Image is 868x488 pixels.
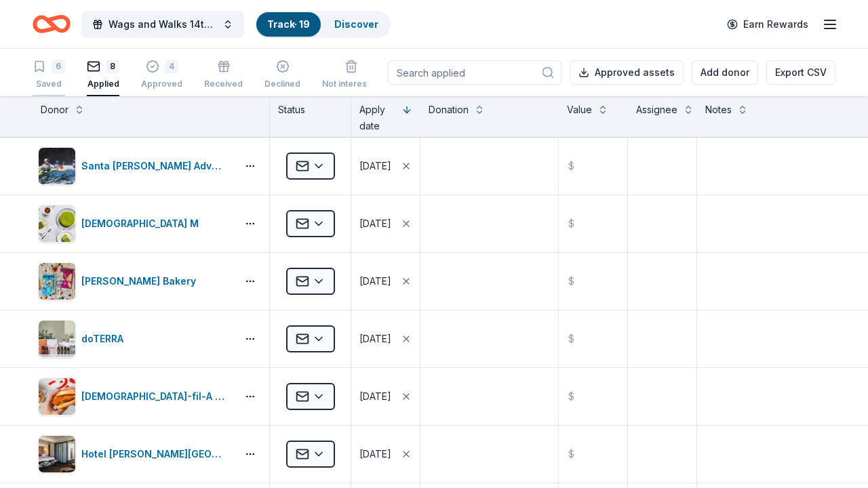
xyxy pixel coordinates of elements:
[38,435,231,473] button: Image for Hotel Valencia Santana RowHotel [PERSON_NAME][GEOGRAPHIC_DATA]
[52,60,65,73] div: 6
[636,102,677,118] div: Assignee
[351,368,420,425] button: [DATE]
[39,205,75,242] img: Image for Lady M
[359,446,391,462] div: [DATE]
[81,273,201,289] div: [PERSON_NAME] Bakery
[38,320,231,358] button: Image for doTERRAdoTERRA
[106,60,119,73] div: 8
[359,158,391,174] div: [DATE]
[87,54,119,96] button: 8Applied
[81,11,244,38] button: Wags and Walks 14th Annual Online Auction
[322,79,380,89] div: Not interested
[351,426,420,483] button: [DATE]
[81,158,231,174] div: Santa [PERSON_NAME] Adventure Company
[359,216,391,232] div: [DATE]
[141,54,182,96] button: 4Approved
[33,54,65,96] button: 6Saved
[39,321,75,357] img: Image for doTERRA
[87,79,119,89] div: Applied
[81,216,204,232] div: [DEMOGRAPHIC_DATA] M
[41,102,68,118] div: Donor
[81,388,231,405] div: [DEMOGRAPHIC_DATA]-fil-A ([GEOGRAPHIC_DATA])
[388,60,561,85] input: Search applied
[33,8,71,40] a: Home
[322,54,380,96] button: Not interested
[705,102,732,118] div: Notes
[38,147,231,185] button: Image for Santa Barbara Adventure CompanySanta [PERSON_NAME] Adventure Company
[141,71,182,82] div: Approved
[38,378,231,415] button: Image for Chick-fil-A (Los Angeles)[DEMOGRAPHIC_DATA]-fil-A ([GEOGRAPHIC_DATA])
[264,54,300,96] button: Declined
[359,331,391,347] div: [DATE]
[204,54,243,96] button: Received
[267,18,310,30] a: Track· 19
[264,79,300,89] div: Declined
[351,310,420,367] button: [DATE]
[359,273,391,289] div: [DATE]
[692,60,758,85] button: Add donor
[39,263,75,300] img: Image for Bobo's Bakery
[766,60,835,85] button: Export CSV
[38,205,231,243] button: Image for Lady M[DEMOGRAPHIC_DATA] M
[39,148,75,184] img: Image for Santa Barbara Adventure Company
[351,195,420,252] button: [DATE]
[255,11,391,38] button: Track· 19Discover
[567,102,592,118] div: Value
[81,446,231,462] div: Hotel [PERSON_NAME][GEOGRAPHIC_DATA]
[38,262,231,300] button: Image for Bobo's Bakery[PERSON_NAME] Bakery
[33,79,65,89] div: Saved
[351,253,420,310] button: [DATE]
[39,378,75,415] img: Image for Chick-fil-A (Los Angeles)
[204,79,243,89] div: Received
[359,102,396,134] div: Apply date
[429,102,469,118] div: Donation
[570,60,684,85] button: Approved assets
[719,12,816,37] a: Earn Rewards
[165,52,178,66] div: 4
[270,96,351,137] div: Status
[359,388,391,405] div: [DATE]
[334,18,378,30] a: Discover
[351,138,420,195] button: [DATE]
[39,436,75,472] img: Image for Hotel Valencia Santana Row
[81,331,129,347] div: doTERRA
[108,16,217,33] span: Wags and Walks 14th Annual Online Auction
